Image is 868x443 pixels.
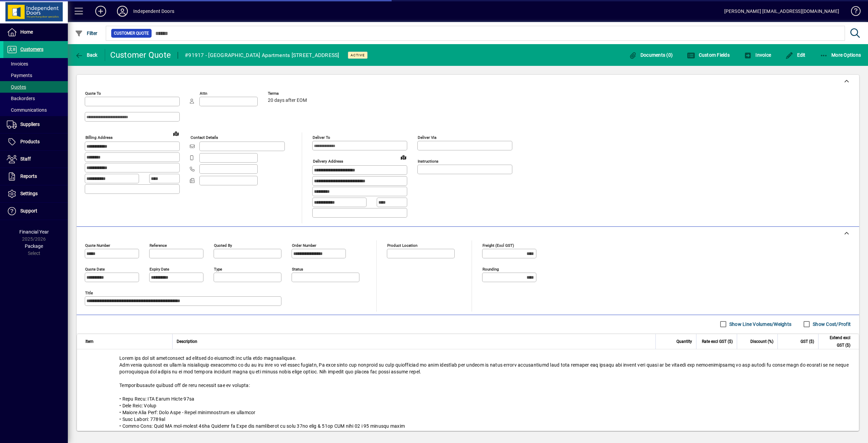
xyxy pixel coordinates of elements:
[3,81,68,93] a: Quotes
[313,135,330,140] mat-label: Deliver To
[676,338,692,345] span: Quantity
[75,31,98,36] span: Filter
[685,49,731,61] button: Custom Fields
[811,321,851,328] label: Show Cost/Profit
[73,49,99,61] button: Back
[418,135,436,140] mat-label: Deliver via
[85,243,110,247] mat-label: Quote number
[200,91,207,96] mat-label: Attn
[387,243,417,247] mat-label: Product location
[3,93,68,104] a: Backorders
[292,266,303,271] mat-label: Status
[85,91,101,96] mat-label: Quote To
[744,52,771,58] span: Invoice
[7,73,32,78] span: Payments
[20,191,38,196] span: Settings
[482,243,514,247] mat-label: Freight (excl GST)
[68,49,105,61] app-page-header-button: Back
[268,98,307,103] span: 20 days after EOM
[75,52,98,58] span: Back
[3,58,68,70] a: Invoices
[398,152,409,163] a: View on map
[85,266,105,271] mat-label: Quote date
[627,49,674,61] button: Documents (0)
[20,156,31,162] span: Staff
[73,27,99,39] button: Filter
[112,5,133,17] button: Profile
[784,49,807,61] button: Edit
[177,338,197,345] span: Description
[20,122,40,127] span: Suppliers
[171,128,181,139] a: View on map
[20,208,37,214] span: Support
[3,168,68,185] a: Reports
[268,91,309,96] span: Terms
[702,338,733,345] span: Rate excl GST ($)
[7,84,26,90] span: Quotes
[110,50,171,60] div: Customer Quote
[846,1,860,23] a: Knowledge Base
[85,290,93,295] mat-label: Title
[3,133,68,150] a: Products
[7,61,28,67] span: Invoices
[3,203,68,220] a: Support
[20,173,37,179] span: Reports
[7,96,35,101] span: Backorders
[629,52,673,58] span: Documents (0)
[823,334,850,349] span: Extend excl GST ($)
[3,70,68,81] a: Payments
[214,266,222,271] mat-label: Type
[150,243,167,247] mat-label: Reference
[351,53,365,57] span: Active
[7,107,47,113] span: Communications
[3,104,68,116] a: Communications
[150,266,169,271] mat-label: Expiry date
[750,338,773,345] span: Discount (%)
[25,243,43,249] span: Package
[20,139,40,144] span: Products
[818,49,863,61] button: More Options
[418,159,438,164] mat-label: Instructions
[3,24,68,41] a: Home
[20,47,43,52] span: Customers
[20,29,33,35] span: Home
[3,151,68,168] a: Staff
[3,116,68,133] a: Suppliers
[3,185,68,202] a: Settings
[85,338,94,345] span: Item
[687,52,730,58] span: Custom Fields
[742,49,773,61] button: Invoice
[114,30,149,37] span: Customer Quote
[90,5,112,17] button: Add
[185,50,339,61] div: #91917 - [GEOGRAPHIC_DATA] Apartments [STREET_ADDRESS]
[724,6,839,17] div: [PERSON_NAME] [EMAIL_ADDRESS][DOMAIN_NAME]
[133,6,174,17] div: Independent Doors
[292,243,316,247] mat-label: Order number
[728,321,791,328] label: Show Line Volumes/Weights
[19,229,49,235] span: Financial Year
[785,52,806,58] span: Edit
[214,243,232,247] mat-label: Quoted by
[482,266,499,271] mat-label: Rounding
[820,52,861,58] span: More Options
[801,338,814,345] span: GST ($)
